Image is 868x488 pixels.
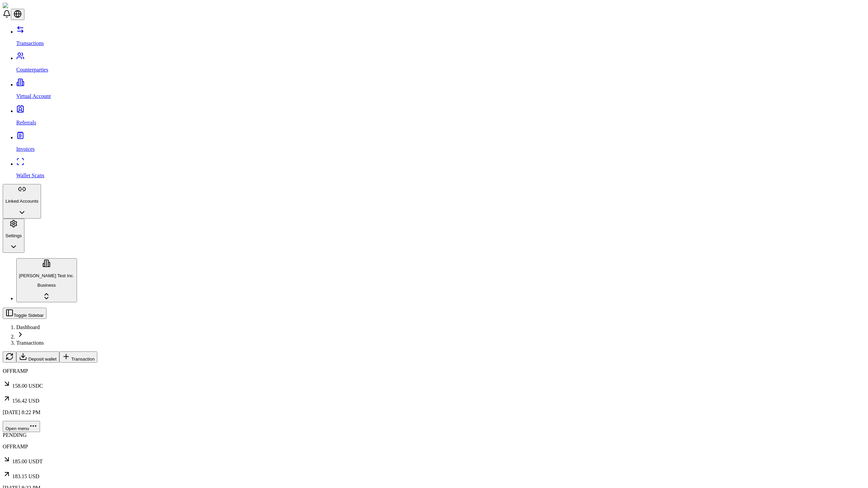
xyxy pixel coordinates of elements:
[14,313,44,318] span: Toggle Sidebar
[59,351,98,363] button: Transaction
[16,146,865,152] p: Invoices
[3,324,865,346] nav: breadcrumb
[3,394,865,404] p: 156.42 USD
[71,357,95,362] span: Transaction
[16,340,44,346] a: Transactions
[16,67,865,73] p: Counterparties
[3,380,865,389] p: 158.00 USDC
[16,351,59,363] button: Deposit wallet
[3,470,865,480] p: 183.15 USD
[3,409,865,415] p: [DATE] 8:22 PM
[16,93,865,99] p: Virtual Account
[3,421,40,432] button: Open menu
[5,426,29,431] span: Open menu
[16,258,77,302] button: [PERSON_NAME] Test Inc.Business
[3,3,43,9] img: ShieldPay Logo
[19,273,74,278] p: [PERSON_NAME] Test Inc.
[3,308,46,319] button: Toggle Sidebar
[16,29,865,46] a: Transactions
[19,283,74,288] p: Business
[16,324,40,330] a: Dashboard
[5,233,22,238] p: Settings
[3,432,865,438] div: PENDING
[3,444,865,450] p: OFFRAMP
[16,108,865,126] a: Referrals
[16,120,865,126] p: Referrals
[5,199,38,204] p: Linked Accounts
[16,161,865,179] a: Wallet Scans
[16,82,865,99] a: Virtual Account
[3,219,24,253] button: Settings
[16,40,865,46] p: Transactions
[3,368,865,374] p: OFFRAMP
[16,135,865,152] a: Invoices
[28,357,57,362] span: Deposit wallet
[3,184,41,219] button: Linked Accounts
[3,455,865,465] p: 185.00 USDT
[16,172,865,179] p: Wallet Scans
[16,55,865,73] a: Counterparties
